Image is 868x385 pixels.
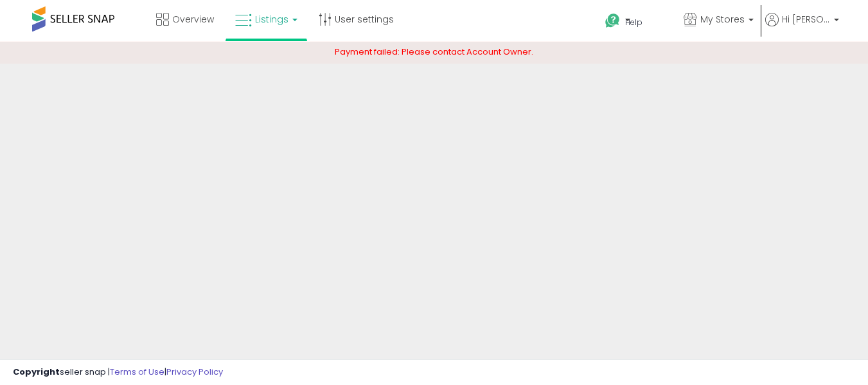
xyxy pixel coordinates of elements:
span: Payment failed: Please contact Account Owner. [335,46,533,58]
a: Terms of Use [110,366,164,378]
span: Help [625,17,642,28]
span: Listings [255,13,288,26]
a: Help [595,3,672,42]
span: My Stores [700,13,745,26]
strong: Copyright [13,366,60,378]
a: Privacy Policy [166,366,223,378]
span: Hi [PERSON_NAME] [782,13,830,26]
i: Get Help [605,13,621,29]
a: Hi [PERSON_NAME] [765,13,839,42]
div: seller snap | | [13,366,223,379]
span: Overview [172,13,214,26]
